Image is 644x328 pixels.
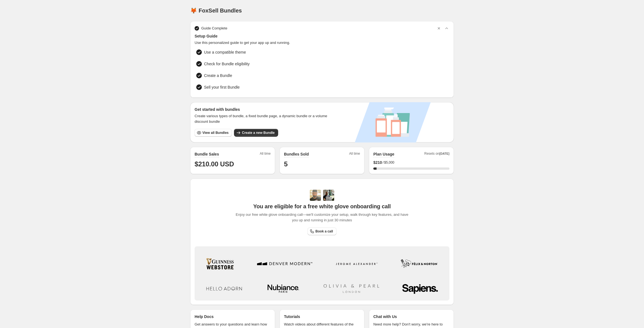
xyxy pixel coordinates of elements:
h1: 🦊 FoxSell Bundles [190,7,242,14]
button: Create a new Bundle [234,129,278,137]
span: All time [349,151,360,157]
h2: Plan Usage [373,151,394,157]
span: $5,000 [384,160,394,165]
span: Resets on [424,151,450,157]
span: $ 210 [373,160,382,165]
span: Use a compatible theme [204,49,246,55]
span: Create various types of bundle, a fixed bundle page, a dynamic bundle or a volume discount bundle [195,113,333,124]
div: / [373,160,449,165]
span: Sell your first Bundle [204,84,240,90]
h1: $210.00 USD [195,160,271,169]
span: Check for Bundle eligibility [204,61,250,67]
span: Book a call [315,229,333,234]
h3: Get started with bundles [195,107,333,112]
span: You are eligible for a free white glove onboarding call [253,203,391,210]
span: Use this personalized guide to get your app up and running. [195,40,449,46]
p: Chat with Us [373,314,397,319]
span: View all Bundles [202,131,228,135]
span: Guide Complete [201,26,227,31]
h2: Bundle Sales [195,151,219,157]
span: All time [260,151,271,157]
span: Create a Bundle [204,73,232,78]
p: Tutorials [284,314,300,319]
button: View all Bundles [195,129,232,137]
a: Book a call [308,227,336,235]
img: Prakhar [323,190,334,201]
span: Setup Guide [195,33,449,39]
h2: Bundles Sold [284,151,309,157]
span: Create a new Bundle [242,131,275,135]
p: Help Docs [195,314,213,319]
img: Adi [310,190,321,201]
span: Enjoy our free white glove onboarding call—we'll customize your setup, walk through key features,... [233,212,411,223]
span: [DATE] [439,152,449,155]
h1: 5 [284,160,360,169]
